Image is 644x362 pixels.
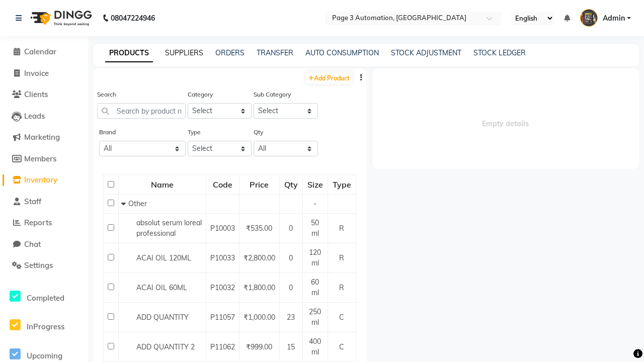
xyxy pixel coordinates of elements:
span: Invoice [24,68,49,78]
span: Calendar [24,47,56,56]
span: Empty details [372,68,639,169]
input: Search by product name or code [97,103,186,119]
img: logo [26,4,95,32]
span: Clients [24,89,48,99]
div: Price [240,175,279,194]
span: P10033 [210,253,235,262]
span: Other [128,199,147,208]
div: Type [329,175,355,194]
span: R [339,283,344,292]
span: 23 [287,313,295,322]
span: ₹535.00 [246,224,272,233]
span: P11057 [210,313,235,322]
label: Category [188,90,213,99]
div: Name [119,175,205,194]
span: 250 ml [309,307,321,327]
span: Leads [24,111,45,121]
span: Chat [24,239,41,249]
span: ₹1,800.00 [244,283,275,292]
a: Chat [3,239,86,250]
span: P10003 [210,224,235,233]
span: Admin [603,13,625,24]
label: Search [97,90,116,99]
span: 0 [289,224,293,233]
span: ADD QUANTITY [136,313,189,322]
span: R [339,224,344,233]
a: Settings [3,260,86,271]
span: Inventory [24,175,57,185]
div: Size [303,175,327,194]
span: 400 ml [309,337,321,356]
span: Marketing [24,132,60,142]
span: 15 [287,342,295,351]
a: STOCK LEDGER [473,48,526,57]
a: PRODUCTS [105,44,153,62]
span: R [339,253,344,262]
span: P10032 [210,283,235,292]
span: 60 ml [311,278,319,297]
a: TRANSFER [257,48,293,57]
span: Staff [24,197,41,206]
a: Staff [3,196,86,208]
a: AUTO CONSUMPTION [305,48,379,57]
span: Members [24,154,56,163]
a: Add Product [306,71,352,84]
span: ACAI OIL 60ML [136,283,187,292]
a: Clients [3,89,86,101]
span: ₹999.00 [246,342,272,351]
span: 50 ml [311,218,319,238]
span: Settings [24,260,53,270]
span: Collapse Row [121,199,128,208]
a: Invoice [3,68,86,79]
a: SUPPLIERS [165,48,203,57]
a: Reports [3,217,86,229]
span: 0 [289,253,293,262]
span: absolut serum loreal professional [136,218,202,238]
div: Code [207,175,238,194]
img: Admin [580,9,598,27]
span: Upcoming [27,351,62,360]
span: 0 [289,283,293,292]
span: - [313,199,316,208]
a: Marketing [3,132,86,143]
label: Sub Category [254,90,291,99]
div: Qty [280,175,302,194]
a: Calendar [3,46,86,58]
span: InProgress [27,322,64,331]
span: ADD QUANTITY 2 [136,342,195,351]
a: Inventory [3,174,86,186]
span: ₹1,000.00 [244,313,275,322]
label: Brand [99,128,116,137]
b: 08047224946 [111,4,155,32]
a: Leads [3,111,86,122]
label: Type [188,128,201,137]
span: C [339,313,344,322]
span: 120 ml [309,248,321,267]
a: Members [3,153,86,165]
a: ORDERS [215,48,245,57]
span: ACAI OIL 120ML [136,253,191,262]
span: Reports [24,218,52,227]
span: Completed [27,293,64,303]
span: P11062 [210,342,235,351]
span: C [339,342,344,351]
label: Qty [254,128,263,137]
span: ₹2,800.00 [244,253,275,262]
a: STOCK ADJUSTMENT [391,48,461,57]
